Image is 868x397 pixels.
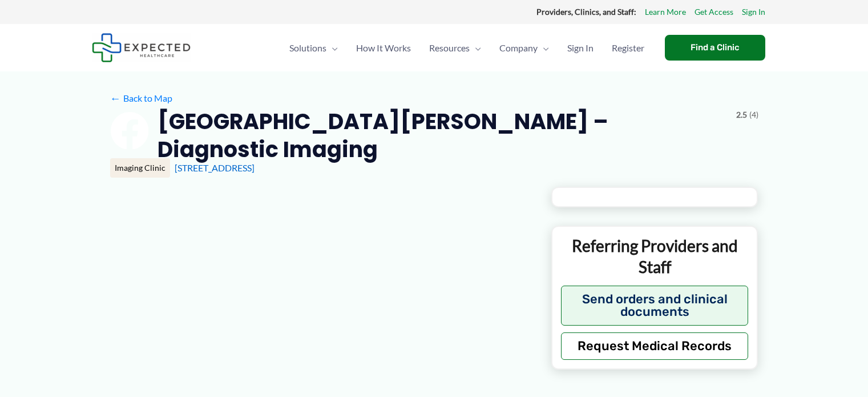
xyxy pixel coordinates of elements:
a: [STREET_ADDRESS] [175,162,255,173]
a: How It Works [347,28,420,68]
span: Solutions [289,28,326,68]
span: 2.5 [736,107,747,122]
a: ←Back to Map [110,90,172,107]
span: Register [612,28,644,68]
span: Company [499,28,538,68]
a: Find a Clinic [665,35,765,61]
strong: Providers, Clinics, and Staff: [536,7,636,17]
a: Sign In [742,5,765,19]
img: Expected Healthcare Logo - side, dark font, small [92,33,191,62]
nav: Primary Site Navigation [280,28,653,68]
a: SolutionsMenu Toggle [280,28,347,68]
a: Sign In [558,28,603,68]
a: Learn More [645,5,686,19]
span: (4) [749,107,758,122]
span: Menu Toggle [538,28,549,68]
span: Menu Toggle [326,28,338,68]
span: ← [110,93,121,103]
div: Imaging Clinic [110,158,170,178]
a: Register [603,28,653,68]
span: Sign In [567,28,594,68]
p: Referring Providers and Staff [561,235,749,277]
a: ResourcesMenu Toggle [420,28,490,68]
h2: [GEOGRAPHIC_DATA][PERSON_NAME] – Diagnostic Imaging [158,107,727,164]
span: How It Works [356,28,411,68]
span: Resources [429,28,470,68]
a: Get Access [695,5,733,19]
a: CompanyMenu Toggle [490,28,558,68]
button: Request Medical Records [561,332,749,360]
span: Menu Toggle [470,28,481,68]
button: Send orders and clinical documents [561,286,749,326]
